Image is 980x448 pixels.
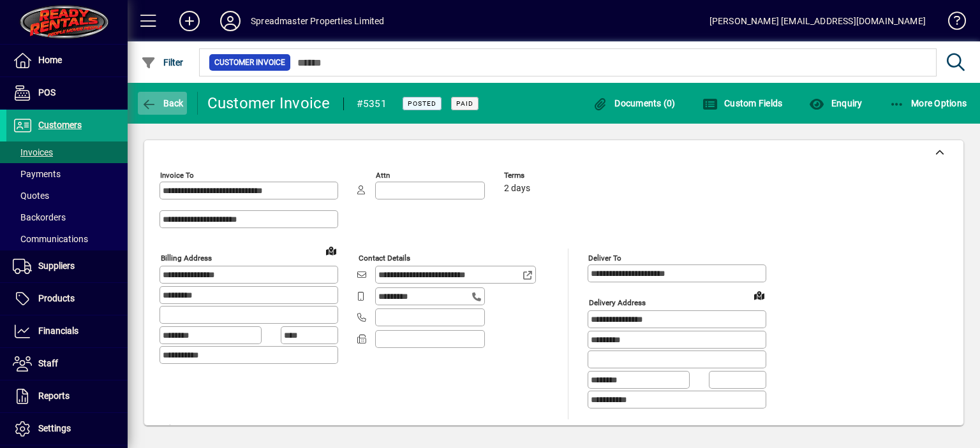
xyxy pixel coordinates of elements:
div: [PERSON_NAME] [EMAIL_ADDRESS][DOMAIN_NAME] [709,11,926,31]
a: POS [6,77,128,109]
a: View on map [749,285,769,305]
a: Communications [6,228,128,250]
span: Financials [38,326,78,336]
mat-label: Deliver To [588,254,621,263]
a: Staff [6,348,128,380]
a: Backorders [6,206,128,228]
mat-label: Deliver via [160,424,195,433]
span: POS [38,87,56,98]
span: Payments [13,169,61,179]
a: Products [6,283,128,315]
a: Invoices [6,141,128,163]
mat-label: Invoice To [160,171,194,180]
span: Customer Invoice [214,56,285,69]
span: Invoices [13,147,53,157]
a: Settings [6,413,128,445]
span: Back [141,98,184,108]
a: Payments [6,163,128,185]
button: Filter [138,51,187,74]
span: 2 days [504,184,530,194]
a: Suppliers [6,250,128,282]
button: More Options [886,92,970,115]
div: Spreadmaster Properties Limited [251,11,384,31]
button: Back [138,92,187,115]
a: Quotes [6,185,128,206]
span: Posted [408,99,436,108]
mat-label: Attn [376,171,390,180]
button: Documents (0) [590,92,679,115]
button: Add [169,10,210,33]
span: Backorders [13,212,66,222]
span: Terms [504,171,581,180]
a: View on map [321,240,341,261]
span: Communications [13,234,88,244]
a: Home [6,45,128,76]
span: Custom Fields [702,98,783,108]
span: Paid [456,99,473,108]
span: Products [38,293,75,303]
div: #5351 [357,94,387,114]
span: Enquiry [809,98,862,108]
a: Financials [6,315,128,347]
span: Staff [38,358,58,368]
span: Reports [38,391,70,401]
span: More Options [889,98,967,108]
span: Filter [141,57,184,68]
a: Reports [6,380,128,412]
button: Custom Fields [699,92,786,115]
div: Customer Invoice [207,93,330,113]
span: Suppliers [38,261,75,271]
span: Settings [38,423,71,433]
span: Quotes [13,191,49,201]
app-page-header-button: Back [128,92,198,115]
span: Customers [38,120,82,130]
span: Home [38,55,62,65]
a: Knowledge Base [939,3,964,44]
button: Profile [210,10,251,33]
button: Enquiry [806,92,865,115]
span: Documents (0) [593,98,676,108]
